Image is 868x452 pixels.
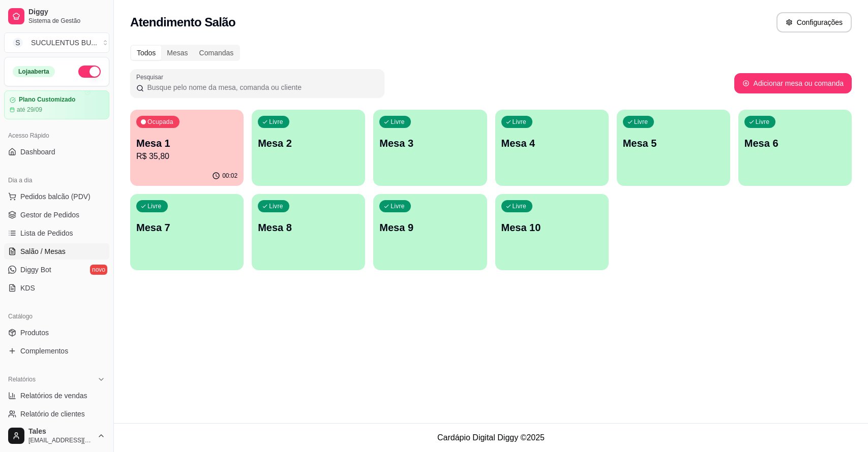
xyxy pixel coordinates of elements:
[4,325,109,341] a: Produtos
[20,265,51,275] span: Diggy Bot
[20,409,85,419] span: Relatório de clientes
[391,202,405,210] p: Livre
[623,136,724,150] p: Mesa 5
[734,73,852,93] button: Adicionar mesa ou comanda
[501,136,603,150] p: Mesa 4
[269,202,283,210] p: Livre
[13,66,55,77] div: Loja aberta
[513,202,527,210] p: Livre
[136,150,237,163] p: R$ 35,80
[4,243,109,260] a: Salão / Mesas
[4,4,109,28] a: DiggySistema de Gestão
[78,66,101,78] button: Alterar Status
[20,346,68,356] span: Complementos
[136,220,237,235] p: Mesa 7
[258,136,359,150] p: Mesa 2
[130,194,244,270] button: LivreMesa 7
[4,343,109,359] a: Complementos
[373,194,487,270] button: LivreMesa 9
[258,220,359,235] p: Mesa 8
[4,172,109,188] div: Dia a dia
[19,96,75,104] article: Plano Customizado
[379,220,481,235] p: Mesa 9
[744,136,846,150] p: Mesa 6
[20,147,55,157] span: Dashboard
[20,328,49,338] span: Produtos
[17,106,42,114] article: até 29/09
[20,391,87,401] span: Relatórios de vendas
[161,46,193,60] div: Mesas
[4,90,109,119] a: Plano Customizadoaté 29/09
[373,110,487,186] button: LivreMesa 3
[130,110,244,186] button: OcupadaMesa 1R$ 35,8000:02
[4,144,109,160] a: Dashboard
[131,46,161,60] div: Todos
[4,424,109,448] button: Tales[EMAIL_ADDRESS][DOMAIN_NAME]
[252,110,365,186] button: LivreMesa 2
[617,110,730,186] button: LivreMesa 5
[28,436,93,444] span: [EMAIL_ADDRESS][DOMAIN_NAME]
[147,202,162,210] p: Livre
[379,136,481,150] p: Mesa 3
[8,375,36,383] span: Relatórios
[756,118,770,126] p: Livre
[4,207,109,223] a: Gestor de Pedidos
[4,280,109,296] a: KDS
[114,423,868,452] footer: Cardápio Digital Diggy © 2025
[4,225,109,241] a: Lista de Pedidos
[136,73,167,81] label: Pesquisar
[20,191,91,202] span: Pedidos balcão (PDV)
[495,194,609,270] button: LivreMesa 10
[4,127,109,144] div: Acesso Rápido
[269,118,283,126] p: Livre
[222,172,237,180] p: 00:02
[501,220,603,235] p: Mesa 10
[13,38,23,48] span: S
[4,262,109,278] a: Diggy Botnovo
[144,82,378,92] input: Pesquisar
[495,110,609,186] button: LivreMesa 4
[4,308,109,325] div: Catálogo
[31,38,97,48] div: SUCULENTUS BU ...
[4,406,109,422] a: Relatório de clientes
[194,46,240,60] div: Comandas
[738,110,852,186] button: LivreMesa 6
[391,118,405,126] p: Livre
[28,8,105,17] span: Diggy
[776,12,852,33] button: Configurações
[147,118,173,126] p: Ocupada
[20,210,79,220] span: Gestor de Pedidos
[252,194,365,270] button: LivreMesa 8
[28,427,93,436] span: Tales
[20,246,66,256] span: Salão / Mesas
[4,188,109,205] button: Pedidos balcão (PDV)
[20,228,73,238] span: Lista de Pedidos
[4,388,109,404] a: Relatórios de vendas
[130,14,235,30] h2: Atendimento Salão
[20,283,35,293] span: KDS
[28,17,105,25] span: Sistema de Gestão
[634,118,648,126] p: Livre
[513,118,527,126] p: Livre
[136,136,237,150] p: Mesa 1
[4,33,109,53] button: Select a team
